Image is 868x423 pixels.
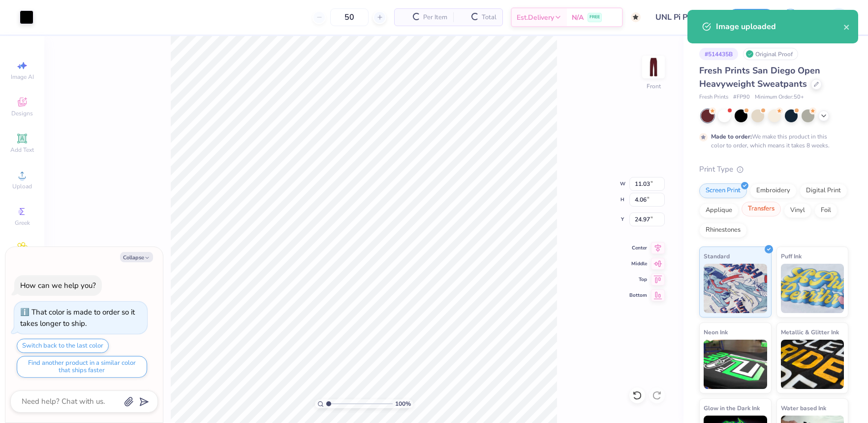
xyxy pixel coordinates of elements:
span: Center [629,245,647,251]
div: That color is made to order so it takes longer to ship. [20,307,135,328]
input: – – [330,8,369,26]
div: Digital Print [800,183,847,198]
span: 100 % [395,399,411,408]
div: Original Proof [743,48,798,60]
span: Est. Delivery [517,12,554,23]
span: Fresh Prints San Diego Open Heavyweight Sweatpants [699,65,820,90]
span: Neon Ink [704,327,728,337]
span: Greek [15,219,30,227]
div: How can we help you? [20,281,96,290]
span: Image AI [11,73,34,81]
span: # FP90 [733,93,750,102]
div: Transfers [742,202,781,216]
div: Screen Print [699,183,747,198]
button: Collapse [120,252,153,262]
div: Vinyl [784,203,811,218]
span: Total [482,12,496,23]
span: N/A [572,12,584,23]
button: close [843,21,850,33]
img: Front [644,57,663,77]
span: Upload [12,182,32,190]
span: Designs [11,109,33,117]
span: Add Text [10,146,34,154]
div: Front [647,82,661,91]
span: Water based Ink [781,403,826,413]
span: FREE [589,14,600,21]
span: Per Item [423,12,447,23]
div: Rhinestones [699,223,747,238]
div: Embroidery [750,183,797,198]
span: Bottom [629,292,647,299]
img: Puff Ink [781,264,844,313]
span: Top [629,276,647,283]
span: Middle [629,260,647,267]
span: Metallic & Glitter Ink [781,327,839,337]
input: Untitled Design [648,7,720,27]
div: We make this product in this color to order, which means it takes 8 weeks. [711,132,832,150]
span: Glow in the Dark Ink [704,403,760,413]
img: Neon Ink [704,340,767,389]
div: Foil [814,203,837,218]
div: Print Type [699,164,848,175]
img: Standard [704,264,767,313]
span: Puff Ink [781,251,802,261]
span: Minimum Order: 50 + [755,93,804,102]
div: Image uploaded [716,21,843,33]
span: Standard [704,251,730,261]
strong: Made to order: [711,133,752,141]
div: # 514435B [699,48,738,60]
img: Metallic & Glitter Ink [781,340,844,389]
button: Find another product in a similar color that ships faster [17,356,147,378]
div: Applique [699,203,739,218]
span: Fresh Prints [699,93,728,102]
button: Switch back to the last color [17,339,109,353]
